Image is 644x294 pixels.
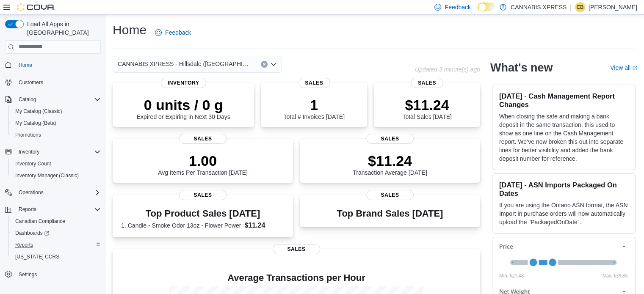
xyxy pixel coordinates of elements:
img: Cova [17,3,55,11]
span: Home [19,62,32,69]
button: Reports [8,239,104,251]
button: [US_STATE] CCRS [8,251,104,263]
a: Dashboards [12,228,53,238]
button: Operations [2,187,104,198]
a: My Catalog (Beta) [12,118,60,128]
p: 0 units / 0 g [137,96,230,113]
button: Inventory [2,146,104,158]
span: Feedback [445,3,470,11]
p: $11.24 [402,96,451,113]
span: Customers [15,77,101,88]
h3: [DATE] - ASN Imports Packaged On Dates [499,181,628,198]
button: Catalog [15,94,39,104]
span: Sales [366,190,414,200]
span: Inventory Count [12,159,101,169]
span: Reports [15,242,33,248]
p: When closing the safe and making a bank deposit in the same transaction, this used to show as one... [499,112,628,163]
span: Sales [366,134,414,144]
span: CANNABIS XPRESS - Hillsdale ([GEOGRAPHIC_DATA]) [118,59,252,69]
span: Reports [12,240,101,250]
div: Avg Items Per Transaction [DATE] [158,152,248,176]
span: Sales [273,244,320,254]
span: Inventory [161,78,206,88]
a: Reports [12,240,36,250]
span: Home [15,60,101,70]
a: View allExternal link [610,64,637,71]
span: Canadian Compliance [12,216,101,226]
span: My Catalog (Beta) [15,120,56,126]
span: Catalog [15,94,101,104]
a: Feedback [152,24,194,41]
span: Settings [15,269,101,279]
span: Settings [19,271,37,278]
h3: Top Product Sales [DATE] [121,209,285,219]
button: Reports [15,204,40,214]
button: My Catalog (Classic) [8,105,104,117]
p: 1 [283,96,344,113]
span: Canadian Compliance [15,218,65,225]
span: Sales [411,78,443,88]
div: Total # Invoices [DATE] [283,96,344,120]
span: Operations [15,187,101,198]
a: Settings [15,269,40,280]
p: 1.00 [158,152,248,169]
p: Updated 3 minute(s) ago [415,66,480,73]
span: Operations [19,189,44,196]
button: Inventory Manager (Classic) [8,170,104,181]
button: Clear input [261,61,268,68]
button: Home [2,59,104,71]
span: Promotions [12,130,101,140]
span: Dark Mode [478,11,478,12]
a: Dashboards [8,227,104,239]
div: Total Sales [DATE] [402,96,451,120]
h4: Average Transactions per Hour [119,273,473,283]
a: Home [15,60,36,70]
span: Sales [179,134,227,144]
span: Inventory [15,147,101,157]
span: [US_STATE] CCRS [15,253,59,260]
span: My Catalog (Classic) [12,106,101,116]
p: $11.24 [353,152,427,169]
button: Catalog [2,93,104,105]
h2: What's new [490,61,553,74]
span: Inventory Count [15,160,51,167]
p: If you are using the Ontario ASN format, the ASN Import in purchase orders will now automatically... [499,201,628,226]
a: [US_STATE] CCRS [12,252,63,262]
span: Dashboards [12,228,101,238]
a: My Catalog (Classic) [12,106,66,116]
div: Expired or Expiring in Next 30 Days [137,96,230,120]
button: Canadian Compliance [8,215,104,227]
h3: [DATE] - Cash Management Report Changes [499,92,628,109]
p: [PERSON_NAME] [589,2,637,12]
span: Sales [179,190,227,200]
span: Inventory [19,148,39,155]
button: Reports [2,203,104,215]
a: Customers [15,77,47,88]
span: My Catalog (Beta) [12,118,101,128]
span: Dashboards [15,230,49,236]
input: Dark Mode [478,3,495,11]
p: | [570,2,572,12]
button: Operations [15,187,47,198]
span: Inventory Manager (Classic) [12,170,101,181]
a: Inventory Count [12,159,55,169]
button: Customers [2,76,104,88]
span: Reports [15,204,101,214]
a: Promotions [12,130,44,140]
dt: 1. Candle - Smoke Odor 13oz - Flower Power [121,221,241,230]
span: Washington CCRS [12,252,101,262]
div: Transaction Average [DATE] [353,152,427,176]
span: Reports [19,206,36,213]
span: Load All Apps in [GEOGRAPHIC_DATA] [24,20,101,37]
span: CB [577,2,584,12]
dd: $11.24 [244,220,284,231]
h1: Home [113,22,146,38]
button: Inventory [15,147,43,157]
button: Open list of options [270,61,277,68]
button: Promotions [8,129,104,141]
h3: Top Brand Sales [DATE] [337,209,443,219]
span: Inventory Manager (Classic) [15,172,79,179]
span: My Catalog (Classic) [15,108,62,115]
span: Promotions [15,132,41,138]
span: Feedback [165,28,191,37]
